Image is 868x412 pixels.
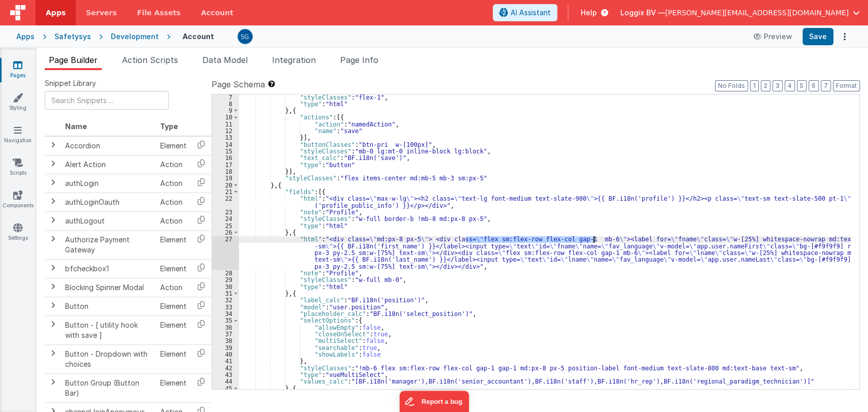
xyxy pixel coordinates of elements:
span: Page Builder [49,55,98,65]
button: 7 [821,80,831,91]
div: 38 [212,337,239,344]
td: Accordion [61,136,156,155]
td: authLogout [61,211,156,230]
div: 34 [212,310,239,317]
div: 18 [212,168,239,175]
div: 22 [212,195,239,209]
div: 29 [212,276,239,283]
span: Loggix BV — [620,8,665,18]
button: 1 [750,80,759,91]
div: 9 [212,107,239,114]
div: 35 [212,317,239,324]
div: 31 [212,290,239,297]
div: 30 [212,283,239,290]
td: Action [156,155,191,174]
div: 17 [212,162,239,168]
td: Element [156,230,191,259]
div: 7 [212,94,239,101]
div: 23 [212,209,239,215]
span: Help [581,8,597,18]
div: 14 [212,141,239,148]
button: 4 [785,80,795,91]
img: 385c22c1e7ebf23f884cbf6fb2c72b80 [238,29,252,44]
button: 3 [772,80,783,91]
td: Button Group (Button Bar) [61,373,156,402]
span: Data Model [202,55,248,65]
div: 32 [212,297,239,303]
td: Alert Action [61,155,156,174]
div: 15 [212,148,239,154]
button: Loggix BV — [PERSON_NAME][EMAIL_ADDRESS][DOMAIN_NAME] [620,8,860,18]
div: Safetysys [54,31,91,42]
div: 40 [212,351,239,358]
td: Button [61,297,156,315]
span: Servers [86,8,116,18]
div: 43 [212,371,239,378]
button: 6 [809,80,819,91]
div: 24 [212,215,239,222]
div: 10 [212,114,239,120]
button: AI Assistant [493,4,557,21]
span: Type [160,122,178,131]
span: Name [65,122,87,131]
div: 13 [212,134,239,141]
div: 12 [212,128,239,134]
div: 20 [212,182,239,188]
iframe: Marker.io feedback button [399,391,469,412]
button: Format [833,80,860,91]
div: 44 [212,378,239,385]
span: Integration [272,55,316,65]
div: 19 [212,175,239,181]
button: Save [802,28,833,45]
div: 33 [212,304,239,310]
td: Element [156,297,191,315]
td: authLogin [61,174,156,193]
div: 8 [212,101,239,107]
td: Button - Dropdown with choices [61,344,156,373]
span: [PERSON_NAME][EMAIL_ADDRESS][DOMAIN_NAME] [665,8,849,18]
td: bfcheckbox1 [61,259,156,278]
div: 42 [212,365,239,371]
td: Button - [ utility hook with save ] [61,315,156,344]
span: Page Schema [212,78,265,90]
td: authLoginOauth [61,193,156,211]
div: 11 [212,121,239,128]
td: Action [156,211,191,230]
td: Blocking Spinner Modal [61,278,156,297]
span: File Assets [137,8,181,18]
td: Element [156,136,191,155]
span: Page Info [340,55,378,65]
span: Action Scripts [122,55,178,65]
button: Preview [747,28,798,45]
td: Element [156,373,191,402]
button: No Folds [715,80,748,91]
span: Apps [46,8,66,18]
td: Element [156,315,191,344]
div: 28 [212,270,239,276]
button: 5 [797,80,806,91]
div: 39 [212,344,239,351]
div: 21 [212,188,239,195]
div: Apps [16,31,35,42]
div: 16 [212,154,239,161]
td: Action [156,193,191,211]
div: 37 [212,331,239,337]
div: 27 [212,236,239,270]
td: Action [156,174,191,193]
h4: Account [183,33,214,40]
td: Action [156,278,191,297]
div: Development [111,31,159,42]
span: Snippet Library [45,78,96,88]
div: 25 [212,223,239,229]
div: 41 [212,358,239,364]
div: 45 [212,385,239,392]
button: 2 [761,80,770,91]
td: Element [156,259,191,278]
div: 36 [212,324,239,331]
button: Options [837,29,852,44]
input: Search Snippets ... [45,91,169,110]
div: 26 [212,229,239,236]
td: Element [156,344,191,373]
td: Authorize Payment Gateway [61,230,156,259]
span: AI Assistant [511,8,551,18]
